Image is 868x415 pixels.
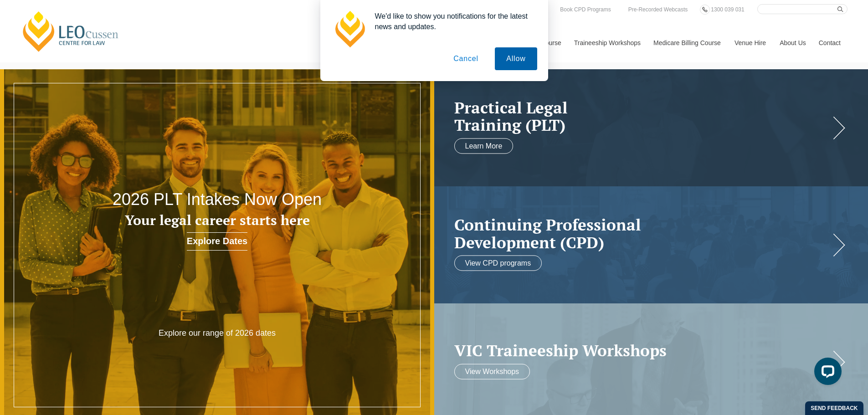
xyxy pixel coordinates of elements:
[807,354,845,392] iframe: LiveChat chat widget
[442,47,490,70] button: Cancel
[454,138,514,154] a: Learn More
[454,216,830,251] h2: Continuing Professional Development (CPD)
[368,11,537,32] div: We'd like to show you notifications for the latest news and updates.
[187,232,247,251] a: Explore Dates
[130,328,304,338] p: Explore our range of 2026 dates
[454,216,830,251] a: Continuing ProfessionalDevelopment (CPD)
[454,98,830,133] a: Practical LegalTraining (PLT)
[331,11,368,47] img: notification icon
[87,190,348,209] h2: 2026 PLT Intakes Now Open
[495,47,537,70] button: Allow
[87,213,348,228] h3: Your legal career starts here
[454,98,830,133] h2: Practical Legal Training (PLT)
[454,364,530,379] a: View Workshops
[454,342,830,359] a: VIC Traineeship Workshops
[454,256,542,271] a: View CPD programs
